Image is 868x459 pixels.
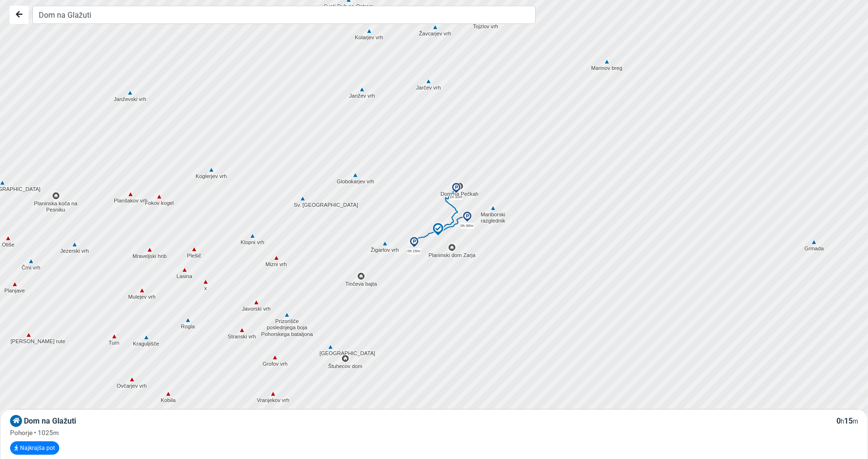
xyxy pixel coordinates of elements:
[24,416,76,425] span: Dom na Glažuti
[841,418,844,425] small: h
[10,441,59,455] button: Najkrajša pot
[836,416,858,425] span: 0 15
[33,6,536,24] input: Iskanje...
[10,428,858,437] div: Pohorje • 1025m
[10,6,29,24] button: Nazaj
[853,418,858,425] small: m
